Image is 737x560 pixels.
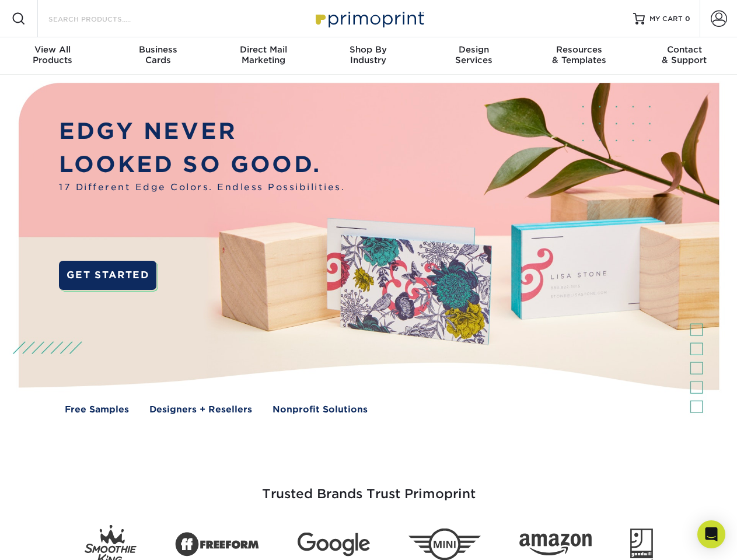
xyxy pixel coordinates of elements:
h3: Trusted Brands Trust Primoprint [27,459,710,516]
img: Primoprint [310,6,427,31]
div: Open Intercom Messenger [697,520,725,548]
div: & Support [632,44,737,65]
div: & Templates [526,44,631,65]
p: LOOKED SO GOOD. [59,148,345,181]
img: Goodwill [630,528,653,560]
span: Business [105,44,210,55]
div: Services [421,44,526,65]
p: EDGY NEVER [59,115,345,148]
div: Cards [105,44,210,65]
a: BusinessCards [105,37,210,75]
div: Marketing [211,44,316,65]
span: 17 Different Edge Colors. Endless Possibilities. [59,181,345,194]
span: MY CART [649,14,683,24]
a: DesignServices [421,37,526,75]
a: Nonprofit Solutions [273,403,368,416]
img: Amazon [519,534,592,556]
a: GET STARTED [59,261,156,290]
span: Resources [526,44,631,55]
a: Direct MailMarketing [211,37,316,75]
a: Designers + Resellers [149,403,252,416]
span: Contact [632,44,737,55]
a: Free Samples [65,403,129,416]
span: 0 [685,15,690,23]
a: Shop ByIndustry [316,37,421,75]
div: Industry [316,44,421,65]
span: Design [421,44,526,55]
input: SEARCH PRODUCTS..... [47,12,161,26]
a: Contact& Support [632,37,737,75]
a: Resources& Templates [526,37,631,75]
span: Shop By [316,44,421,55]
img: Google [298,533,370,556]
span: Direct Mail [211,44,316,55]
